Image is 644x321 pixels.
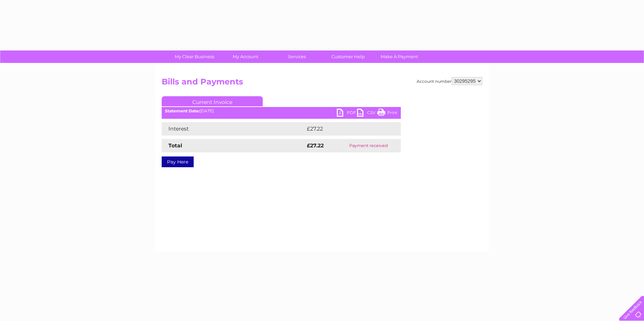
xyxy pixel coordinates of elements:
[162,156,194,167] a: Pay Here
[162,122,305,136] td: Interest
[417,77,482,85] div: Account number
[305,122,387,136] td: £27.22
[168,142,182,149] strong: Total
[162,96,263,106] a: Current Invoice
[162,77,482,90] h2: Bills and Payments
[269,50,325,63] a: Services
[377,109,397,118] a: Print
[218,50,273,63] a: My Account
[165,108,200,113] b: Statement Date:
[307,142,324,149] strong: £27.22
[357,109,377,118] a: CSV
[337,109,357,118] a: PDF
[320,50,376,63] a: Customer Help
[372,50,427,63] a: Make A Payment
[162,109,401,113] div: [DATE]
[167,50,222,63] a: My Clear Business
[336,139,401,152] td: Payment received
